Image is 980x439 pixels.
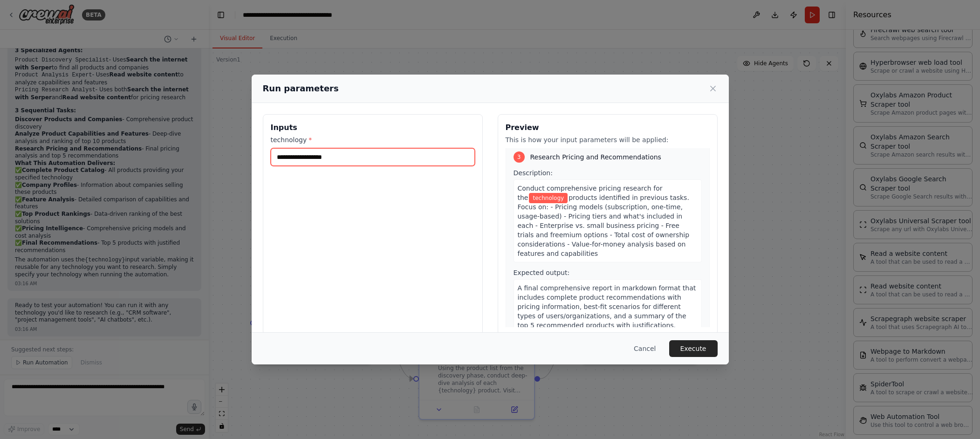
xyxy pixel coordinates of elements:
[271,135,475,144] label: technology
[271,122,475,133] h3: Inputs
[514,269,570,276] span: Expected output:
[263,82,339,95] h2: Run parameters
[506,135,710,144] p: This is how your input parameters will be applied:
[506,122,710,133] h3: Preview
[626,340,663,357] button: Cancel
[514,169,553,177] span: Description:
[518,185,663,201] span: Conduct comprehensive pricing research for the
[518,284,696,329] span: A final comprehensive report in markdown format that includes complete product recommendations wi...
[518,194,690,257] span: products identified in previous tasks. Focus on: - Pricing models (subscription, one-time, usage-...
[530,152,661,162] span: Research Pricing and Recommendations
[529,193,568,203] span: Variable: technology
[669,340,718,357] button: Execute
[514,151,525,163] div: 3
